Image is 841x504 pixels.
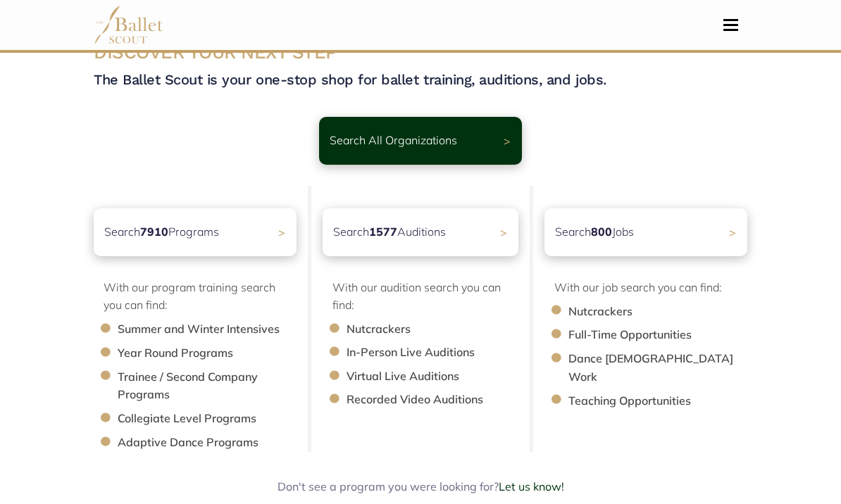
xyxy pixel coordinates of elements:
a: Let us know! [499,479,564,493]
h4: The Ballet Scout is your one-stop shop for ballet training, auditions, and jobs. [94,70,747,89]
li: Dance [DEMOGRAPHIC_DATA] Work [568,350,761,386]
a: Search800Jobs > [544,208,747,256]
span: > [504,134,511,148]
li: Teaching Opportunities [568,392,761,410]
p: With our program training search you can find: [104,279,297,315]
a: Search7910Programs > [94,208,297,256]
p: With our job search you can find: [554,279,747,297]
li: Nutcrackers [568,303,761,321]
p: Search Programs [104,223,219,241]
div: Don't see a program you were looking for? [159,478,682,496]
p: Search All Organizations [330,132,457,150]
li: Trainee / Second Company Programs [118,368,311,404]
b: 7910 [140,225,168,239]
li: Nutcrackers [347,320,532,339]
button: Toggle navigation [714,18,747,32]
b: 800 [591,225,612,239]
b: 1577 [369,225,397,239]
p: Search Auditions [333,223,446,241]
li: In-Person Live Auditions [347,344,532,362]
li: Virtual Live Auditions [347,367,532,386]
a: Search All Organizations > [319,117,522,165]
li: Full-Time Opportunities [568,326,761,344]
span: > [729,225,736,239]
li: Year Round Programs [118,344,311,363]
p: Search Jobs [555,223,634,241]
li: Summer and Winter Intensives [118,320,311,339]
li: Recorded Video Auditions [347,391,532,409]
li: Adaptive Dance Programs [118,434,311,452]
p: With our audition search you can find: [332,279,518,315]
span: > [278,225,285,239]
span: > [500,225,507,239]
li: Collegiate Level Programs [118,410,311,428]
a: Search1577Auditions> [323,208,518,256]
